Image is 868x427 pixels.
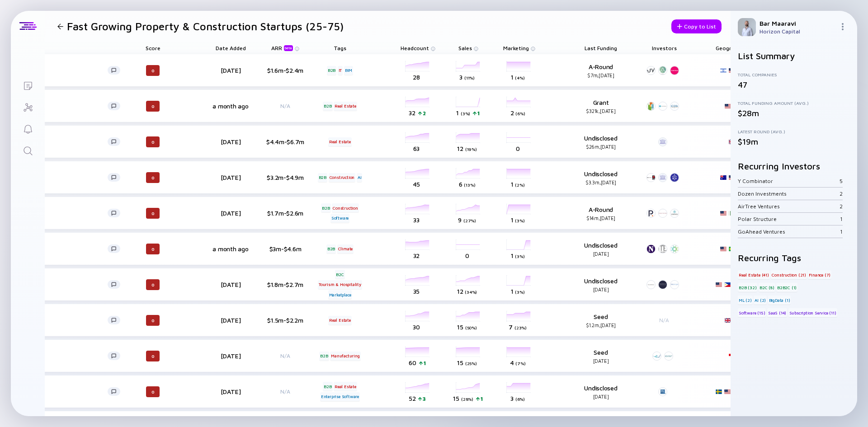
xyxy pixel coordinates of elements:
div: $1.6m-$2.4m [256,66,315,74]
div: ML (2) [738,296,753,305]
div: Real Estate [334,102,357,111]
div: Marketplace [328,290,352,299]
a: Investor Map [11,96,45,117]
img: United Kingdom Flag [728,140,736,144]
img: Indonesia Flag [728,354,736,358]
div: Undisclosed [571,170,630,185]
div: Manufacturing [330,352,360,361]
div: Geographies [712,42,752,54]
div: Seed [571,348,630,364]
div: Construction [332,203,359,212]
div: Climate [337,244,354,253]
h1: Fast Growing Property & Construction Startups (25-75) [67,20,344,33]
div: 0 [146,279,160,290]
div: BIM [344,66,353,75]
div: Undisclosed [571,134,630,150]
div: N/A [256,352,315,359]
div: 0 [146,315,160,326]
div: [DATE] [571,286,630,292]
div: Enterprise Software [320,392,360,401]
img: Brazil Flag [728,247,736,251]
a: Reminders [11,117,45,139]
div: B2B [319,352,329,361]
div: $4.4m-$6.7m [256,138,315,145]
div: Grant [571,99,630,114]
div: [DATE] [205,316,256,324]
div: $1.2m, [DATE] [571,322,630,328]
div: $1.8m-$2.7m [256,281,315,288]
div: Finance (7) [808,270,831,279]
span: Marketing [503,45,529,52]
div: $3.2m-$4.9m [256,174,315,181]
img: Pakistan Flag [728,211,736,216]
h2: Recurring Tags [738,253,850,263]
span: Headcount [401,45,429,52]
div: Total Funding Amount (Avg.) [738,100,850,106]
div: A-Round [571,63,630,78]
div: [DATE] [571,251,630,257]
div: Bar Maaravi [759,19,835,27]
div: [DATE] [205,138,256,145]
div: GoAhead Ventures [738,228,840,235]
div: Score [127,42,178,54]
div: N/A [256,103,315,109]
div: $14m, [DATE] [571,215,630,221]
div: $3.3m, [DATE] [571,179,630,185]
div: Undisclosed [571,384,630,399]
div: Total Companies [738,72,850,77]
img: United States Flag [728,175,736,180]
img: Australia Flag [720,175,727,180]
div: B2B [326,244,336,253]
img: United Kingdom Flag [724,318,731,323]
div: A-Round [571,206,630,221]
div: 0 [146,136,160,147]
div: 0 [146,351,160,361]
div: 2 [840,190,843,197]
img: Sweden Flag [715,389,722,394]
div: 0 [146,386,160,397]
h2: List Summary [738,51,850,61]
div: $1.7m-$2.6m [256,209,315,217]
a: Search [11,139,45,161]
div: Tags [315,42,365,54]
div: Software (15) [738,308,766,317]
div: $1.5m-$2.2m [256,316,315,324]
span: Last Funding [585,45,617,52]
div: $321k, [DATE] [571,108,630,114]
div: [DATE] [205,388,256,395]
div: Real Estate (41) [738,270,770,279]
div: 1 [840,228,843,235]
div: 0 [146,65,160,76]
div: Horizon Capital [759,28,835,35]
div: $3m-$4.6m [256,245,315,253]
div: Tourism & Hospitality [318,280,362,289]
div: B2B [318,173,327,182]
div: B2B [323,102,332,111]
div: Investors [644,42,684,54]
div: [DATE] [205,352,256,360]
div: beta [284,45,293,51]
div: B2B (32) [738,283,757,292]
div: Construction (21) [771,270,807,279]
div: a month ago [205,102,256,110]
div: AI [357,173,363,182]
div: Polar Structure [738,216,840,222]
div: 2 [840,203,843,210]
div: 0 [146,208,160,219]
img: Bar Profile Picture [738,18,756,36]
div: 1 [840,216,843,222]
div: Undisclosed [571,241,630,257]
img: Israel Flag [720,68,727,73]
div: B2B [327,66,336,75]
div: 47 [738,80,747,89]
button: Copy to List [671,19,722,33]
div: SaaS (14) [767,308,787,317]
span: Sales [458,45,472,52]
div: [DATE] [205,281,256,288]
div: Construction [329,173,356,182]
div: [DATE] [205,174,256,181]
img: United States Flag [720,247,727,251]
h2: Recurring Investors [738,161,850,171]
div: [DATE] [205,66,256,74]
div: Real Estate [328,137,352,146]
